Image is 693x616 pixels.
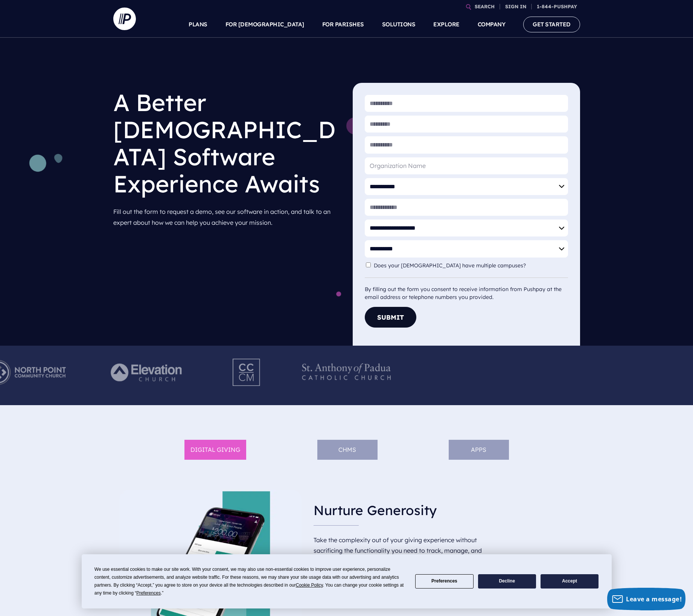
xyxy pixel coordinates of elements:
a: FOR PARISHES [322,11,364,38]
button: Preferences [415,574,473,589]
img: Pushpay_Logo__CCM [217,352,277,393]
button: Decline [478,574,536,589]
a: PLANS [189,11,207,38]
div: Cookie Consent Prompt [82,554,612,608]
button: Submit [365,307,416,328]
span: Leave a message! [626,595,682,603]
button: Leave a message! [607,588,685,610]
span: Preferences [136,590,161,596]
img: Pushpay_Logo__StAnthony [295,352,398,393]
a: SOLUTIONS [382,11,416,38]
button: Accept [541,574,599,589]
div: We use essential cookies to make our site work. With your consent, we may also use non-essential ... [94,566,406,597]
a: COMPANY [478,11,506,38]
p: Take the complexity out of your giving experience without sacrificing the functionality you need ... [314,532,496,570]
li: DIGITAL GIVING [184,440,246,460]
h1: A Better [DEMOGRAPHIC_DATA] Software Experience Awaits [113,83,341,203]
li: ChMS [317,440,378,460]
label: Does your [DEMOGRAPHIC_DATA] have multiple campuses? [374,262,530,269]
a: FOR [DEMOGRAPHIC_DATA] [225,11,304,38]
li: APPS [449,440,509,460]
a: GET STARTED [523,17,580,32]
p: Fill out the form to request a demo, see our software in action, and talk to an expert about how ... [113,203,341,231]
img: Pushpay_Logo__Elevation [96,352,199,393]
a: EXPLORE [433,11,460,38]
span: Cookie Policy [296,582,323,588]
h3: Nurture Generosity [314,496,496,525]
input: Organization Name [365,157,568,174]
div: By filling out the form you consent to receive information from Pushpay at the email address or t... [365,278,568,301]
